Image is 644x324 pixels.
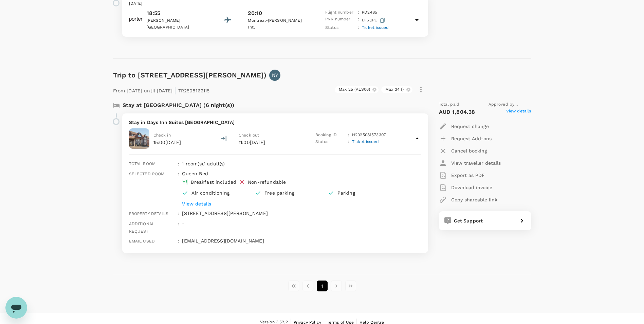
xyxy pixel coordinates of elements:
[439,120,489,132] button: Request change
[191,190,250,196] p: Air conditioning
[178,239,179,244] span: :
[451,184,492,191] p: Download invoice
[439,157,501,169] button: View traveller details
[358,16,359,24] p: :
[182,200,401,207] p: View details
[315,139,345,145] p: Status
[174,86,176,95] span: |
[178,172,179,176] span: :
[191,179,236,185] div: Breakfast included
[147,17,208,31] p: [PERSON_NAME][GEOGRAPHIC_DATA]
[182,237,421,244] p: [EMAIL_ADDRESS][DOMAIN_NAME]
[5,297,27,319] iframe: Button to launch messaging window
[381,87,408,92] span: Max 34 ()
[315,132,345,139] p: Booking ID
[352,139,379,144] span: Ticket issued
[147,9,208,17] p: 18:55
[113,84,210,96] p: From [DATE] until [DATE] TR2508162115
[129,128,149,149] img: Days Inn Suites Thunder Bay
[317,281,328,291] button: page 1
[358,9,359,16] p: :
[362,25,389,30] span: Ticket issued
[248,17,309,31] p: Montréal-[PERSON_NAME] Intl
[129,161,156,166] span: Total room
[325,24,355,31] p: Status
[358,24,359,31] p: :
[439,132,492,145] button: Request Add-ons
[129,221,155,234] span: Additional request
[454,218,483,223] span: Get Support
[287,281,358,291] nav: pagination navigation
[182,210,421,217] p: [STREET_ADDRESS][PERSON_NAME]
[182,220,421,227] p: -
[129,0,421,7] p: [DATE]
[451,135,492,142] p: Request Add-ons
[182,161,225,166] span: 1 room(s) , 1 adult(s)
[325,9,355,16] p: Flight number
[113,70,267,80] h6: Trip to [STREET_ADDRESS][PERSON_NAME])
[362,9,377,16] p: PD 2485
[348,132,349,139] p: :
[248,179,286,185] div: Non-refundable
[129,119,421,126] p: Stay in Days Inn Suites [GEOGRAPHIC_DATA]
[178,162,179,166] span: :
[439,194,497,206] button: Copy shareable link
[129,211,168,216] span: Property details
[325,16,355,24] p: PNR number
[451,196,497,203] p: Copy shareable link
[264,190,323,196] p: Free parking
[352,132,386,139] p: H2025081573307
[381,86,412,93] div: Max 34 ()
[153,133,171,138] span: Check in
[439,169,485,181] button: Export as PDF
[439,101,460,108] span: Total paid
[451,123,489,130] p: Request change
[129,172,165,176] span: Selected room
[153,139,181,146] p: 15:00[DATE]
[272,72,278,78] p: NY
[439,181,492,194] button: Download invoice
[451,147,487,154] p: Cancel booking
[348,139,349,145] p: :
[451,160,501,166] p: View traveller details
[129,239,155,244] span: Email used
[489,101,531,108] span: Approved by
[239,133,259,138] span: Check out
[439,145,487,157] button: Cancel booking
[123,101,235,109] p: Stay at [GEOGRAPHIC_DATA] (6 night(s))
[451,172,485,179] p: Export as PDF
[335,87,374,92] span: Max 25 (ALS06)
[178,211,179,216] span: :
[239,139,303,146] p: 11:00[DATE]
[439,108,475,116] p: AUD 1,804.38
[506,108,531,116] span: View details
[335,86,379,93] div: Max 25 (ALS06)
[248,9,262,17] p: 20:10
[129,13,143,26] img: Porter Airlines
[337,190,395,196] p: Parking
[178,221,179,226] span: :
[182,170,401,177] p: Queen Bed
[362,16,386,24] p: LF5CPE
